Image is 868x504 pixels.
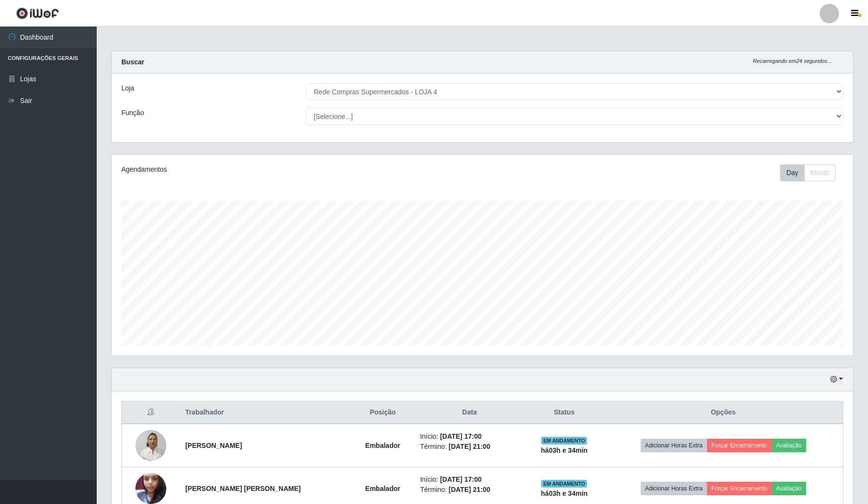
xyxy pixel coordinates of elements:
time: [DATE] 21:00 [449,443,490,450]
strong: há 03 h e 34 min [541,489,588,497]
strong: [PERSON_NAME] [PERSON_NAME] [185,485,301,492]
th: Status [525,401,603,424]
li: Término: [420,485,519,495]
time: [DATE] 17:00 [440,432,482,440]
img: CoreUI Logo [16,7,59,19]
time: [DATE] 21:00 [449,486,490,493]
th: Data [414,401,525,424]
strong: Buscar [121,58,144,66]
li: Término: [420,442,519,452]
span: EM ANDAMENTO [541,480,587,488]
button: Adicionar Horas Extra [641,439,707,452]
th: Posição [351,401,414,424]
button: Day [780,164,805,181]
strong: Embalador [365,442,400,449]
button: Adicionar Horas Extra [641,482,707,495]
time: [DATE] 17:00 [440,475,482,483]
div: First group [780,164,836,181]
span: EM ANDAMENTO [541,437,587,445]
label: Loja [121,83,134,93]
th: Trabalhador [179,401,351,424]
strong: [PERSON_NAME] [185,442,242,449]
strong: há 03 h e 34 min [541,446,588,454]
th: Opções [603,401,843,424]
div: Toolbar with button groups [780,164,843,181]
button: Month [804,164,836,181]
li: Início: [420,474,519,485]
button: Avaliação [772,439,806,452]
button: Forçar Encerramento [707,482,772,495]
label: Função [121,108,144,118]
div: Agendamentos [121,164,414,175]
strong: Embalador [365,485,400,492]
i: Recarregando em 24 segundos... [753,58,832,64]
img: 1675303307649.jpeg [135,425,166,466]
li: Início: [420,431,519,442]
button: Avaliação [772,482,806,495]
button: Forçar Encerramento [707,439,772,452]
